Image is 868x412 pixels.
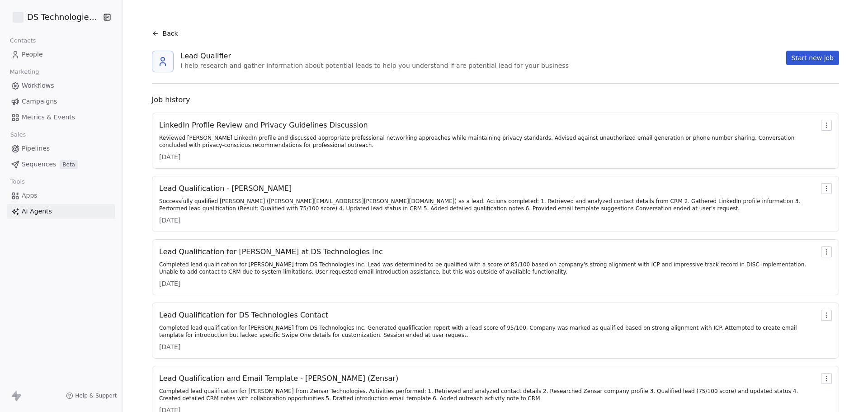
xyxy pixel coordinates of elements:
[22,50,43,59] span: People
[181,51,569,62] div: Lead Qualifier
[159,152,817,161] div: [DATE]
[7,78,115,93] a: Workflows
[159,324,817,339] div: Completed lead qualification for [PERSON_NAME] from DS Technologies Inc. Generated qualification ...
[159,310,817,321] div: Lead Qualification for DS Technologies Contact
[11,9,97,25] button: DS Technologies Inc
[22,81,54,90] span: Workflows
[159,198,817,212] div: Successfully qualified [PERSON_NAME] ([PERSON_NAME][EMAIL_ADDRESS][PERSON_NAME][DOMAIN_NAME]) as ...
[6,175,28,189] span: Tools
[6,128,30,142] span: Sales
[159,388,817,402] div: Completed lead qualification for [PERSON_NAME] from Zensar Technologies. Activities performed: 1....
[159,342,817,351] div: [DATE]
[159,261,817,275] div: Completed lead qualification for [PERSON_NAME] from DS Technologies Inc. Lead was determined to b...
[60,160,78,169] span: Beta
[159,183,817,194] div: Lead Qualification - [PERSON_NAME]
[6,65,43,79] span: Marketing
[22,191,38,200] span: Apps
[7,188,115,203] a: Apps
[159,279,817,288] div: [DATE]
[22,113,75,122] span: Metrics & Events
[7,110,115,125] a: Metrics & Events
[6,34,40,47] span: Contacts
[159,373,817,384] div: Lead Qualification and Email Template - [PERSON_NAME] (Zensar)
[181,62,569,71] div: I help research and gather information about potential leads to help you understand if are potent...
[163,29,178,38] span: Back
[7,157,115,172] a: SequencesBeta
[75,392,117,399] span: Help & Support
[7,141,115,156] a: Pipelines
[7,47,115,62] a: People
[22,144,50,153] span: Pipelines
[159,134,817,149] div: Reviewed [PERSON_NAME] LinkedIn profile and discussed appropriate professional networking approac...
[22,207,52,216] span: AI Agents
[159,120,817,131] div: LinkedIn Profile Review and Privacy Guidelines Discussion
[22,160,56,169] span: Sequences
[22,97,57,106] span: Campaigns
[27,11,100,23] span: DS Technologies Inc
[159,216,817,225] div: [DATE]
[159,246,817,257] div: Lead Qualification for [PERSON_NAME] at DS Technologies Inc
[7,204,115,219] a: AI Agents
[786,51,839,65] button: Start new job
[152,95,839,105] div: Job history
[66,392,117,399] a: Help & Support
[7,94,115,109] a: Campaigns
